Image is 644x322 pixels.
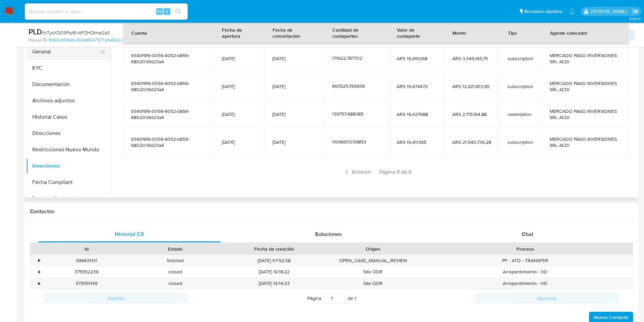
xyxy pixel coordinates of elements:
[220,255,329,266] div: [DATE] 07:52:38
[26,92,111,109] button: Archivos adjuntos
[44,293,188,304] button: Anterior
[418,266,633,277] div: Arrepentimiento - XD
[42,266,131,277] div: 375552239
[38,269,40,275] div: •
[29,37,47,43] b: Person ID
[524,8,562,15] span: Accesos rápidos
[329,278,418,289] div: Site ODR
[26,60,111,76] button: KYC
[26,76,111,92] button: Documentación
[220,278,329,289] div: [DATE] 14:14:23
[629,16,641,21] span: 3.160.0
[26,158,111,174] button: Inversiones
[38,257,40,264] div: •
[26,190,111,207] button: Devices Geolocation
[49,37,129,43] a: 9d56cb09a6cd0ddb5147f217d0e662c3
[136,245,215,252] div: Estado
[30,208,633,215] h1: Contactos
[315,230,342,238] span: Soluciones
[47,245,126,252] div: Id
[26,125,111,141] button: Direcciones
[632,8,639,15] a: Salir
[131,255,220,266] div: finished
[418,278,633,289] div: Arrepentimiento - XD
[329,255,418,266] div: OPEN_CASE_MANUAL_REVIEW
[157,8,162,15] span: Alt
[26,109,111,125] button: Historial Casos
[475,293,619,304] button: Siguiente
[26,174,111,190] button: Fecha Compliant
[115,230,144,238] span: Historial CX
[131,266,220,277] div: closed
[594,312,628,322] span: Nuevo Contacto
[42,29,110,36] span: # xTysXDD9PqrBVdFZHQtme2a3
[25,7,188,16] input: Buscar usuario o caso...
[569,9,575,14] a: Notificaciones
[418,255,633,266] div: PF - ATO - TRANSFER
[307,293,356,304] span: Página de
[354,295,356,302] span: 1
[38,280,40,287] div: •
[333,245,413,252] div: Origen
[42,255,131,266] div: 399431311
[522,230,533,238] span: Chat
[26,141,111,158] button: Restricciones Nuevo Mundo
[26,44,106,60] button: General
[166,8,168,15] span: s
[131,278,220,289] div: closed
[422,245,628,252] div: Proceso
[225,245,324,252] div: Fecha de creación
[220,266,329,277] div: [DATE] 14:18:22
[42,278,131,289] div: 375551149
[171,7,185,16] button: search-icon
[591,8,629,15] p: mariaeugenia.sanchez@mercadolibre.com
[29,26,42,37] b: PLD
[329,266,418,277] div: Site ODR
